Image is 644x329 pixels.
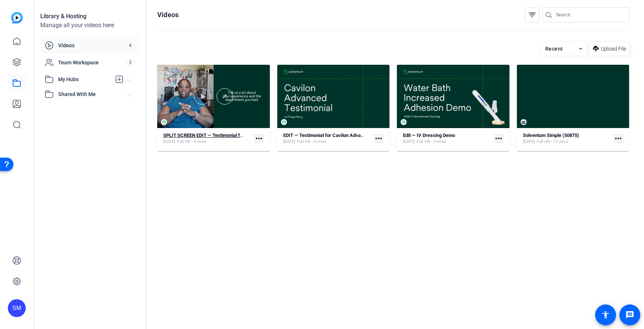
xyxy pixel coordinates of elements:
span: Shared With Me [58,90,127,98]
span: Full HD - 3 mins [417,139,446,145]
div: Manage all your videos here [40,21,139,30]
mat-icon: more_horiz [494,134,503,143]
span: [DATE] [163,139,175,145]
button: Upload File [590,42,629,55]
a: message [619,304,640,325]
span: [DATE] [403,139,415,145]
span: Full HD - 5 mins [297,139,326,145]
strong: SPLIT SCREEN EDIT — Testimonial for Cavilon Advanced [163,132,284,138]
span: Recent [545,46,563,52]
span: [DATE] [523,139,535,145]
span: Videos [58,42,126,49]
span: [DATE] [283,139,295,145]
a: accessibility [595,304,616,325]
span: 3 [126,58,135,67]
span: 4 [126,41,135,49]
strong: EDIT — Testimonial for Cavilon Advanced [283,132,371,138]
a: Openreel [11,12,23,23]
div: Team Workspace3 [40,55,139,70]
div: SM [8,299,26,317]
mat-icon: message [625,310,634,319]
input: Search [556,10,623,19]
mat-icon: filter_list [528,10,537,19]
span: Upload File [601,45,626,53]
img: blue-gradient.svg [11,12,23,23]
span: My Hubs [58,76,111,83]
div: Library & Hosting [40,12,139,21]
mat-expansion-panel-header: My Hubs [40,72,139,87]
div: filter_list [525,7,540,22]
div: Recent [542,42,586,55]
span: Full HD - 4 mins [177,139,206,145]
span: Full HD - 13 secs [537,139,568,145]
mat-expansion-panel-header: Shared With Me [40,87,139,102]
mat-icon: more_horiz [374,134,383,143]
mat-icon: accessibility [601,310,610,319]
h1: Videos [157,10,179,19]
strong: Solventum Simple (50875) [523,132,579,138]
strong: Edit — IV Dressing Demo [403,132,455,138]
mat-icon: more_horiz [254,134,264,143]
span: Team Workspace [58,59,126,66]
div: Videos4 [40,38,139,53]
mat-icon: more_horiz [613,134,623,143]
